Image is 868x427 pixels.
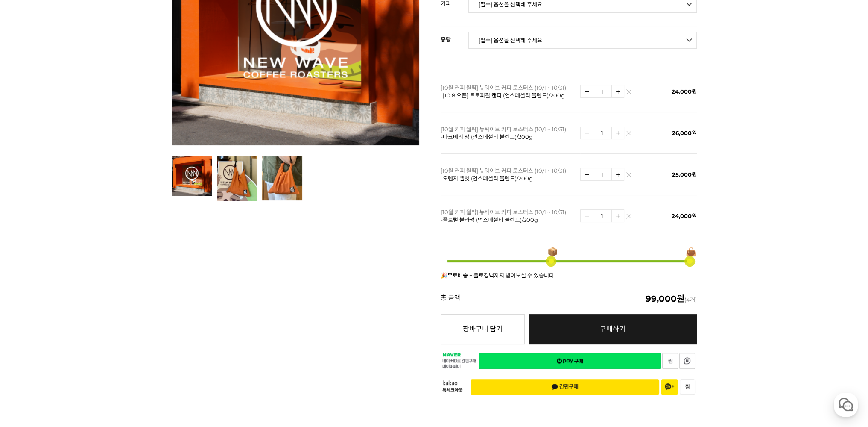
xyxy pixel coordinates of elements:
[441,84,576,99] p: [10월 커피 월픽] 뉴웨이브 커피 로스터스 (10/1 ~ 10/31) -
[672,88,697,95] span: 24,000원
[686,247,696,256] span: 👜
[132,284,142,291] span: 설정
[626,216,631,221] img: 삭제
[626,174,631,179] img: 삭제
[3,271,56,292] a: 홈
[529,314,697,344] a: 구매하기
[479,353,661,369] a: 새창
[612,210,624,222] img: 수량증가
[680,379,695,395] button: 찜
[672,171,697,178] span: 25,000원
[547,247,558,256] span: 📦
[581,168,593,180] img: 수량감소
[612,85,624,97] img: 수량증가
[581,127,593,139] img: 수량감소
[441,26,468,46] th: 중량
[56,271,110,292] a: 대화
[665,383,674,390] span: 채널 추가
[441,273,697,278] p: 🎉무료배송 + 플로깅백까지 받아보실 수 있습니다.
[443,175,533,182] span: 오렌지 벨벳 (언스페셜티 블렌드)/200g
[443,92,565,99] span: [10.8 오픈] 트로피컬 캔디 (언스페셜티 블렌드)/200g
[581,210,593,222] img: 수량감소
[441,208,576,224] p: [10월 커피 월픽] 뉴웨이브 커피 로스터스 (10/1 ~ 10/31) -
[441,167,576,182] p: [10월 커피 월픽] 뉴웨이브 커피 로스터스 (10/1 ~ 10/31) -
[442,380,464,393] span: 카카오 톡체크아웃
[626,133,631,138] img: 삭제
[679,353,695,369] a: 새창
[443,216,538,223] span: 플로럴 블라썸 (언스페셜티 블렌드)/200g
[581,85,593,97] img: 수량감소
[672,130,697,136] span: 26,000원
[471,379,659,395] button: 간편구매
[626,91,631,96] img: 삭제
[27,284,32,291] span: 홈
[612,127,624,139] img: 수량증가
[662,353,678,369] a: 새창
[672,212,697,219] span: 24,000원
[443,133,533,140] span: 다크베리 잼 (언스페셜티 블렌드)/200g
[551,383,579,390] span: 간편구매
[600,325,625,333] span: 구매하기
[612,168,624,180] img: 수량증가
[441,294,460,303] strong: 총 금액
[78,284,88,291] span: 대화
[661,379,678,395] button: 채널 추가
[110,271,164,292] a: 설정
[441,314,525,344] button: 장바구니 담기
[646,294,684,304] em: 99,000원
[441,125,576,141] p: [10월 커피 월픽] 뉴웨이브 커피 로스터스 (10/1 ~ 10/31) -
[685,384,690,390] span: 찜
[646,294,697,303] span: (4개)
